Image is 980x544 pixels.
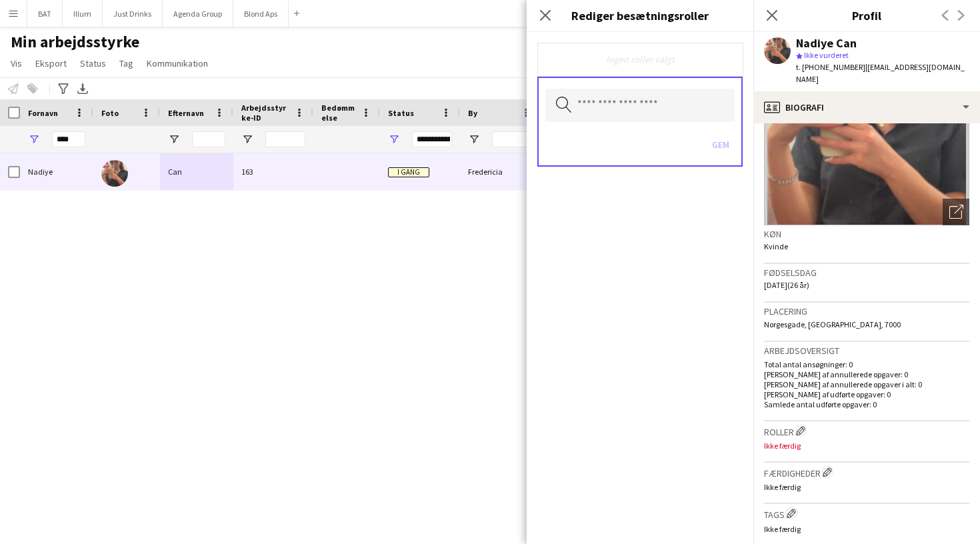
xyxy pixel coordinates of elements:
h3: Rediger besætningsroller [527,7,753,24]
p: Ikke færdig [764,482,969,492]
span: Min arbejdsstyrke [11,32,139,52]
a: Kommunikation [141,55,213,72]
div: Åbn foto pop-in [943,199,969,225]
h3: Færdigheder [764,465,969,479]
p: [PERSON_NAME] af udførte opgaver: 0 [764,389,969,399]
span: Foto [101,108,119,118]
button: Åbn Filtermenu [168,133,180,145]
button: Åbn Filtermenu [241,133,253,145]
span: Ikke vurderet [804,50,849,60]
span: | [EMAIL_ADDRESS][DOMAIN_NAME] [796,62,965,84]
span: Vis [11,57,22,69]
p: Ikke færdig [764,441,969,451]
img: Mandskabs avatar eller foto [764,25,969,225]
input: Arbejdsstyrke-ID Filter Input [265,131,305,147]
a: Tag [114,55,139,72]
span: Tag [119,57,133,69]
button: BAT [27,1,63,27]
div: Nadiye [20,153,93,190]
span: Kommunikation [147,57,208,69]
div: Can [160,153,233,190]
div: Biografi [753,91,980,123]
span: Efternavn [168,108,204,118]
span: Status [80,57,106,69]
button: Åbn Filtermenu [28,133,40,145]
button: Just Drinks [103,1,163,27]
p: Total antal ansøgninger: 0 [764,359,969,369]
input: By Filter Input [492,131,532,147]
span: Eksport [35,57,67,69]
span: I gang [388,167,429,177]
p: [PERSON_NAME] af annullerede opgaver: 0 [764,369,969,379]
button: Illum [63,1,103,27]
a: Eksport [30,55,72,72]
h3: Tags [764,507,969,521]
span: Bedømmelse [321,103,356,123]
p: Ikke færdig [764,524,969,534]
input: Fornavn Filter Input [52,131,85,147]
div: Fredericia [460,153,540,190]
h3: Arbejdsoversigt [764,345,969,357]
a: Vis [5,55,27,72]
span: Fornavn [28,108,58,118]
button: Blond Aps [233,1,289,27]
span: Kvinde [764,241,788,251]
button: Åbn Filtermenu [388,133,400,145]
p: [PERSON_NAME] af annullerede opgaver i alt: 0 [764,379,969,389]
h3: Placering [764,305,969,317]
app-action-btn: Eksporter XLSX [75,81,91,97]
div: Nadiye Can [796,37,857,49]
app-action-btn: Avancerede filtre [55,81,71,97]
a: Status [75,55,111,72]
span: [DATE] (26 år) [764,280,809,290]
span: t. [PHONE_NUMBER] [796,62,865,72]
h3: Roller [764,424,969,438]
span: By [468,108,477,118]
h3: Fødselsdag [764,267,969,279]
button: Åbn Filtermenu [468,133,480,145]
span: Norgesgade, [GEOGRAPHIC_DATA], 7000 [764,319,901,329]
h3: Køn [764,228,969,240]
div: 163 [233,153,313,190]
span: Status [388,108,414,118]
p: Samlede antal udførte opgaver: 0 [764,399,969,409]
div: Ingen roller valgt [548,53,732,65]
input: Efternavn Filter Input [192,131,225,147]
span: Arbejdsstyrke-ID [241,103,289,123]
h3: Profil [753,7,980,24]
button: Agenda Group [163,1,233,27]
img: Nadiye Can [101,160,128,187]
